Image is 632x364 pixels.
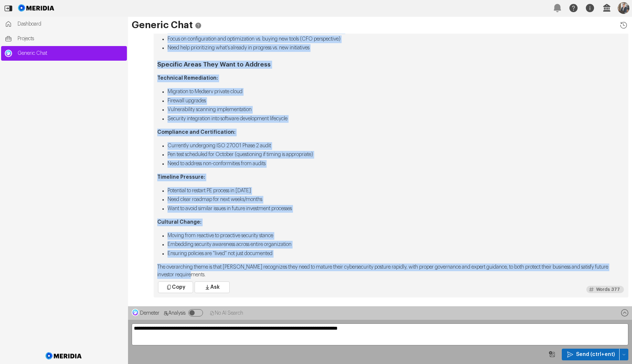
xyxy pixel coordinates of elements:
span: No AI Search [215,311,243,316]
a: Dashboard [1,17,127,31]
button: Send (ctrl+ent) [562,349,620,360]
li: Focus on configuration and optimization vs. buying new tools (CFO perspective) [168,35,625,43]
span: Projects [18,35,123,42]
span: Ask [210,284,220,291]
li: Embedding security awareness across entire organization [168,241,625,249]
li: Vulnerability scanning implementation [168,106,625,114]
li: Pen test scheduled for October (questioning if timing is appropriate) [168,151,625,159]
li: Ensuring policies are "lived" not just documented [168,250,625,258]
img: Profile Icon [618,2,629,14]
h3: Specific Areas They Want to Address [157,61,625,69]
a: Generic ChatGeneric Chat [1,46,127,61]
span: Send (ctrl+ent) [576,351,615,358]
strong: Timeline Pressure: [157,175,205,180]
li: Security integration into software development lifecycle [168,115,625,123]
button: Copy [158,281,193,293]
svg: Analysis [163,311,168,316]
span: Analysis [168,311,185,316]
strong: Technical Remediation: [157,76,218,81]
p: The overarching theme is that [PERSON_NAME] recognizes they need to mature their cybersecurity po... [157,263,625,279]
li: Moving from reactive to proactive security stance [168,232,625,240]
span: Dashboard [18,20,123,28]
li: Firewall upgrades [168,97,625,105]
span: Copy [172,284,185,291]
button: Image Query [546,349,558,360]
li: Need help prioritizing what's already in progress vs. new initiatives [168,44,625,52]
strong: Cultural Change: [157,220,202,225]
strong: Compliance and Certification: [157,130,236,135]
svg: No AI Search [210,311,215,316]
a: Projects [1,31,127,46]
li: Need to address non-conformities from audits [168,160,625,168]
li: Need clear roadmap for next weeks/months [168,196,625,204]
li: Potential to restart PE process in [DATE] [168,187,625,195]
li: Want to avoid similar issues in future investment processes [168,205,625,213]
li: Migration to Medserv private cloud [168,88,625,96]
li: Currently undergoing ISO 27001 Phase 2 audit [168,142,625,150]
span: Generic Chat [18,50,123,57]
button: Send (ctrl+ent) [620,349,628,360]
span: Demeter [140,311,159,316]
h1: Generic Chat [132,20,628,30]
button: Ask [195,281,230,293]
img: Generic Chat [5,50,12,57]
img: Demeter [132,309,139,316]
img: Meridia Logo [44,348,83,364]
